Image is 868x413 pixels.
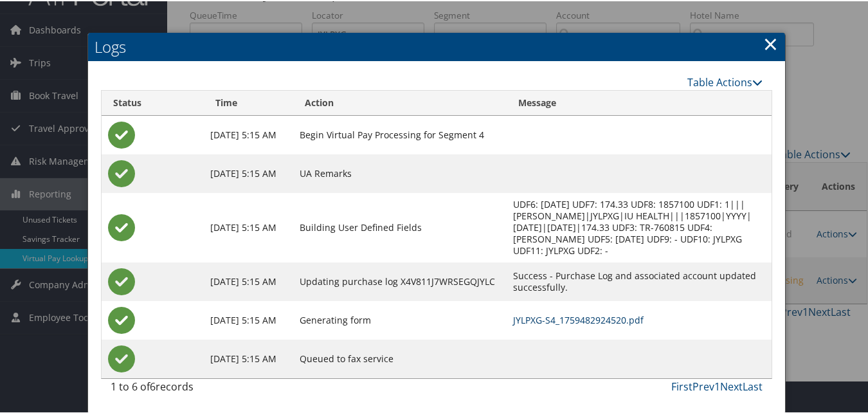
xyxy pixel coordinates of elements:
[507,89,772,115] th: Message: activate to sort column ascending
[293,300,507,338] td: Generating form
[293,115,507,153] td: Begin Virtual Pay Processing for Segment 4
[102,89,204,115] th: Status: activate to sort column ascending
[111,378,259,399] div: 1 to 6 of records
[293,192,507,261] td: Building User Defined Fields
[204,153,293,192] td: [DATE] 5:15 AM
[692,378,714,392] a: Prev
[763,30,778,55] a: Close
[720,378,743,392] a: Next
[513,313,644,325] a: JYLPXG-S4_1759482924520.pdf
[204,300,293,338] td: [DATE] 5:15 AM
[507,261,772,300] td: Success - Purchase Log and associated account updated successfully.
[293,153,507,192] td: UA Remarks
[204,89,293,115] th: Time: activate to sort column ascending
[88,32,785,60] h2: Logs
[293,89,507,115] th: Action: activate to sort column ascending
[150,378,156,392] span: 6
[743,378,763,392] a: Last
[204,338,293,377] td: [DATE] 5:15 AM
[671,378,692,392] a: First
[507,192,772,261] td: UDF6: [DATE] UDF7: 174.33 UDF8: 1857100 UDF1: 1|||[PERSON_NAME]|JYLPXG|IU HEALTH|||1857100|YYYY|[...
[293,338,507,377] td: Queued to fax service
[204,115,293,153] td: [DATE] 5:15 AM
[293,261,507,300] td: Updating purchase log X4V811J7WRSEGQJYLC
[204,261,293,300] td: [DATE] 5:15 AM
[204,192,293,261] td: [DATE] 5:15 AM
[714,378,720,392] a: 1
[687,74,763,88] a: Table Actions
